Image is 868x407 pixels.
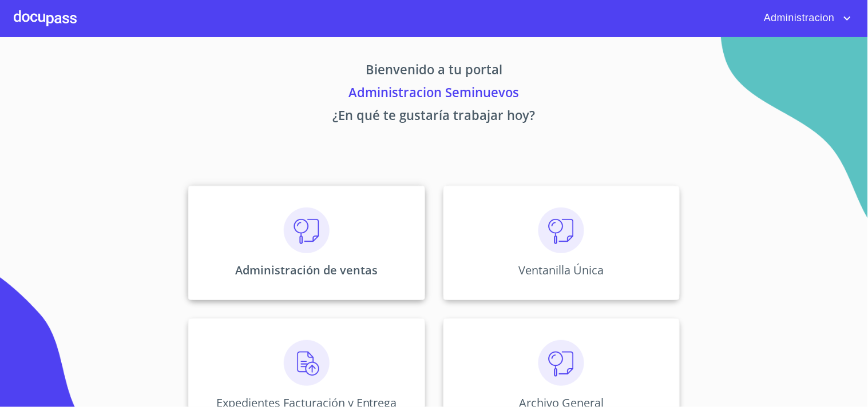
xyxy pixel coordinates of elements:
[755,9,854,27] button: account of current user
[235,262,378,278] p: Administración de ventas
[519,262,604,278] p: Ventanilla Única
[538,340,584,386] img: consulta.png
[82,106,787,129] p: ¿En qué te gustaría trabajar hoy?
[755,9,841,27] span: Administracion
[538,208,584,253] img: consulta.png
[284,208,330,253] img: consulta.png
[82,83,787,106] p: Administracion Seminuevos
[82,60,787,83] p: Bienvenido a tu portal
[284,340,330,386] img: carga.png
